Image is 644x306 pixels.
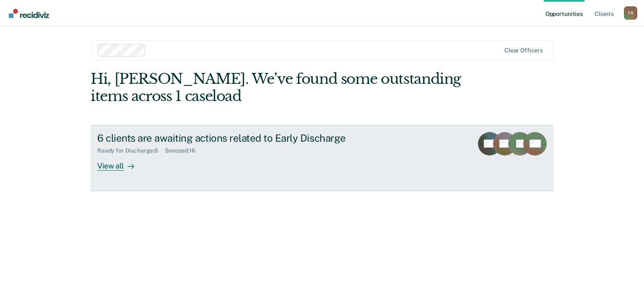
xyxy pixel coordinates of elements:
div: Ready for Discharge : 6 [97,147,165,154]
div: Snoozed : 16 [165,147,202,154]
img: Recidiviz [9,9,49,18]
div: Hi, [PERSON_NAME]. We’ve found some outstanding items across 1 caseload [91,70,461,105]
div: Clear officers [504,47,543,54]
div: 6 clients are awaiting actions related to Early Discharge [97,132,392,144]
button: Profile dropdown button [624,6,637,20]
div: View all [97,154,144,171]
div: T R [624,6,637,20]
a: 6 clients are awaiting actions related to Early DischargeReady for Discharge:6Snoozed:16View all [91,125,553,191]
